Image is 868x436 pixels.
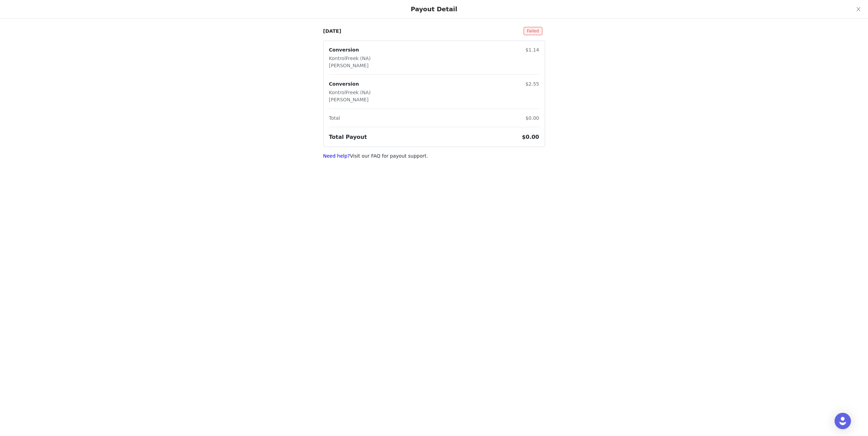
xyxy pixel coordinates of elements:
div: Open Intercom Messenger [835,413,851,429]
p: [PERSON_NAME] [329,96,371,103]
i: icon: close [856,6,861,12]
span: Failed [524,27,542,35]
h3: Total Payout [329,133,367,141]
p: Conversion [329,81,371,88]
p: Conversion [329,46,371,54]
p: KontrolFreek (NA) [329,55,371,62]
p: [PERSON_NAME] [329,62,371,69]
p: Visit our FAQ for payout support. [323,152,545,160]
span: $2.55 [525,81,539,87]
span: $0.00 [522,134,539,140]
p: [DATE] [323,28,341,35]
p: Total [329,115,340,122]
span: $1.14 [525,47,539,53]
span: $0.00 [525,115,539,121]
a: Need help? [323,153,350,159]
p: KontrolFreek (NA) [329,89,371,96]
div: Payout Detail [411,5,457,13]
